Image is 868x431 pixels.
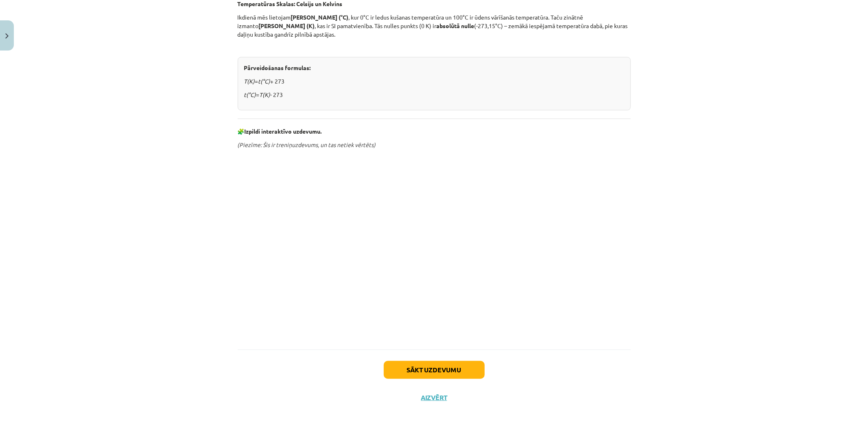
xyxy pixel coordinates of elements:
p: Ikdienā mēs lietojam , kur 0°C ir ledus kušanas temperatūra un 100°C ir ūdens vārīšanās temperatū... [238,13,631,39]
strong: Izpildi interaktīvo uzdevumu. [245,128,322,135]
b: Pārveidošanas formulas: [244,64,311,71]
button: Aizvērt [419,394,450,402]
p: = - 273 [244,90,624,99]
em: t(°C) [258,77,271,85]
em: T(K) [260,91,271,98]
em: (Piezīme: Šis ir treniņuzdevums, un tas netiek vērtēts) [238,141,376,148]
b: [PERSON_NAME] (°C) [291,13,349,21]
b: absolūtā nulle [437,22,474,29]
button: Sākt uzdevumu [384,361,485,379]
p: = + 273 [244,77,624,86]
iframe: 1.uzdevums [238,154,631,335]
p: 🧩 [238,127,631,136]
img: icon-close-lesson-0947bae3869378f0d4975bcd49f059093ad1ed9edebbc8119c70593378902aed.svg [5,33,9,39]
em: t(°C) [244,91,256,98]
em: T(K) [244,77,255,85]
b: [PERSON_NAME] (K) [259,22,315,29]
